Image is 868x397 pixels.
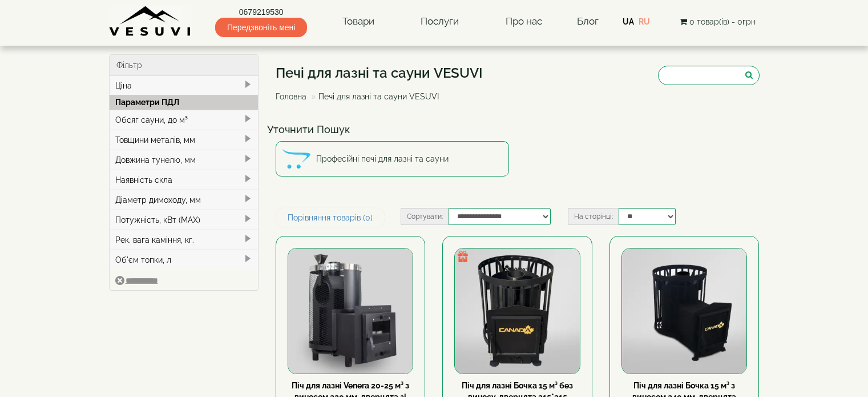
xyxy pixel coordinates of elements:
[331,9,386,35] a: Товари
[276,141,509,177] a: Професійні печі для лазні та сауни Професійні печі для лазні та сауни
[401,208,449,225] label: Сортувати:
[568,208,619,225] label: На сторінці:
[676,15,759,28] button: 0 товар(ів) - 0грн
[110,130,259,150] div: Товщини металів, мм
[309,91,439,102] li: Печі для лазні та сауни VESUVI
[689,17,756,26] span: 0 товар(ів) - 0грн
[110,190,259,210] div: Діаметр димоходу, мм
[110,110,259,130] div: Обсяг сауни, до м³
[110,55,259,76] div: Фільтр
[110,76,259,95] div: Ціна
[276,208,385,227] a: Порівняння товарів (0)
[215,6,307,18] a: 0679219530
[267,124,768,135] h4: Уточнити Пошук
[409,9,470,35] a: Послуги
[276,66,483,81] h1: Печі для лазні та сауни VESUVI
[109,6,192,37] img: Завод VESUVI
[577,15,599,27] a: Блог
[282,145,310,173] img: Професійні печі для лазні та сауни
[455,248,579,373] img: Піч для лазні Бочка 15 м³ без виносу, дверцята 315*315
[110,170,259,190] div: Наявність скла
[288,248,413,373] img: Піч для лазні Venera 20-25 м³ з виносом 230 мм, дверцята зі склом
[110,150,259,170] div: Довжина тунелю, мм
[215,18,307,37] span: Передзвоніть мені
[457,251,469,262] img: gift
[622,248,746,373] img: Піч для лазні Бочка 15 м³ з виносом 240 мм, дверцята 315*315
[623,17,634,26] a: UA
[110,250,259,270] div: Об'єм топки, л
[110,95,259,110] div: Параметри ПДЛ
[639,17,650,26] a: RU
[110,230,259,250] div: Рек. вага каміння, кг.
[494,9,554,35] a: Про нас
[110,210,259,230] div: Потужність, кВт (MAX)
[276,92,306,101] a: Головна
